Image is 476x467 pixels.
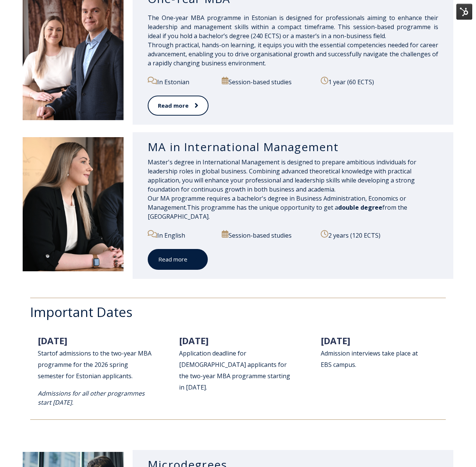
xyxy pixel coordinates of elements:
[148,158,416,193] span: Master's degree in International Management is designed to prepare ambitious individuals for lead...
[148,203,407,221] span: This programme has the unique opportunity to get a from the [GEOGRAPHIC_DATA].
[321,349,418,369] span: ews take place at EBS campus.
[148,96,209,116] a: Read more
[148,13,438,68] p: The One-year MBA programme in Estonian is designed for professionals aiming to enhance their lead...
[38,349,52,357] span: Start
[52,349,106,357] span: of admissions to th
[148,249,208,270] a: Read more
[179,349,290,391] span: Application deadline for [DEMOGRAPHIC_DATA] applicants for the two-year MBA programme starting in...
[148,77,216,87] p: In Estonian
[148,140,438,154] h3: MA in International Management
[321,230,438,240] p: 2 years (120 ECTS)
[23,137,124,272] img: DSC_1907
[148,194,406,212] span: Our MA programme requires a bachelor's degree in Business Administration, Economics or Management.
[222,77,314,87] p: Session-based studies
[179,334,209,347] span: [DATE]
[321,77,438,87] p: 1 year (60 ECTS)
[456,4,472,20] img: HubSpot Tools Menu Toggle
[30,303,133,321] span: Important Dates
[321,349,369,357] span: Admission intervi
[38,334,67,347] span: [DATE]
[38,389,145,407] i: Admissions for all other programmes start [DATE].
[321,334,350,347] span: [DATE]
[222,230,314,240] p: Session-based studies
[148,230,216,240] p: In English
[338,203,382,212] span: double degree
